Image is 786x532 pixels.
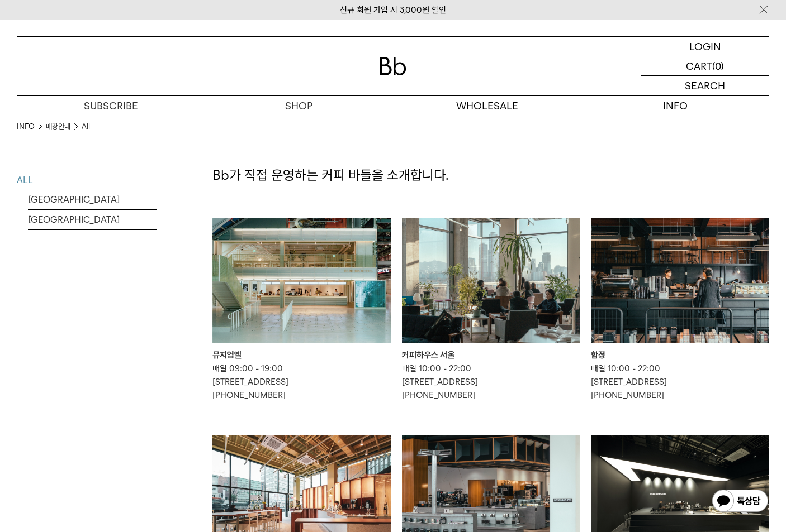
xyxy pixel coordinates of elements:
[82,121,90,132] a: All
[393,96,581,116] p: WHOLESALE
[402,348,580,362] div: 커피하우스 서울
[402,218,580,402] a: 커피하우스 서울 커피하우스 서울 매일 10:00 - 22:00[STREET_ADDRESS][PHONE_NUMBER]
[686,56,712,75] p: CART
[205,96,394,116] a: SHOP
[641,56,769,76] a: CART (0)
[380,57,406,75] img: 로고
[212,218,391,402] a: 뮤지엄엘 뮤지엄엘 매일 09:00 - 19:00[STREET_ADDRESS][PHONE_NUMBER]
[17,121,46,132] li: INFO
[340,5,446,15] a: 신규 회원 가입 시 3,000원 할인
[591,362,769,402] p: 매일 10:00 - 22:00 [STREET_ADDRESS] [PHONE_NUMBER]
[212,348,391,362] div: 뮤지엄엘
[17,96,205,116] a: SUBSCRIBE
[685,76,725,95] p: SEARCH
[402,218,580,343] img: 커피하우스 서울
[28,210,157,229] a: [GEOGRAPHIC_DATA]
[212,166,769,185] p: Bb가 직접 운영하는 커피 바들을 소개합니다.
[711,488,769,515] img: 카카오톡 채널 1:1 채팅 버튼
[17,170,157,190] a: ALL
[46,121,70,132] a: 매장안내
[641,37,769,56] a: LOGIN
[28,190,157,209] a: [GEOGRAPHIC_DATA]
[212,218,391,343] img: 뮤지엄엘
[591,218,769,343] img: 합정
[402,362,580,402] p: 매일 10:00 - 22:00 [STREET_ADDRESS] [PHONE_NUMBER]
[712,56,724,75] p: (0)
[689,37,721,56] p: LOGIN
[581,96,770,116] p: INFO
[591,218,769,402] a: 합정 합정 매일 10:00 - 22:00[STREET_ADDRESS][PHONE_NUMBER]
[591,348,769,362] div: 합정
[212,362,391,402] p: 매일 09:00 - 19:00 [STREET_ADDRESS] [PHONE_NUMBER]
